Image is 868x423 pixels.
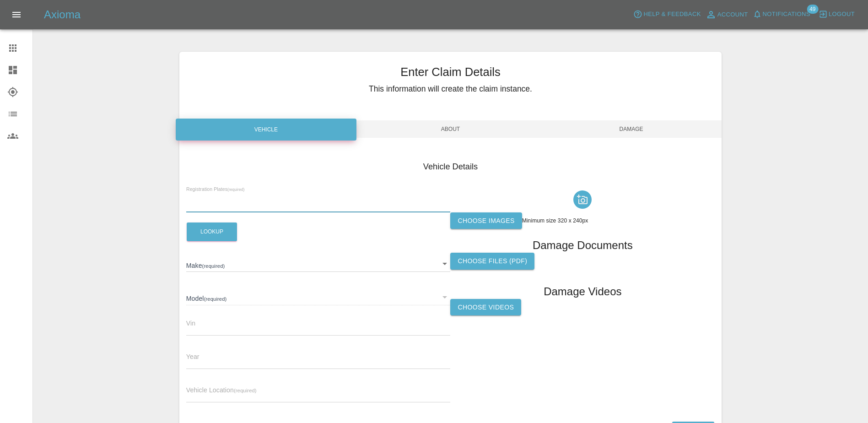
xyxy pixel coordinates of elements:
h1: Damage Documents [533,238,633,253]
h5: Axioma [44,7,81,22]
span: Logout [829,9,855,20]
span: Account [717,10,748,20]
small: (required) [234,388,257,393]
button: Notifications [750,7,813,22]
button: Open drawer [5,4,27,26]
span: Vin [186,320,195,327]
h5: This information will create the claim instance. [179,83,722,95]
label: Choose images [450,212,522,229]
h1: Damage Videos [544,284,621,299]
span: Notifications [763,9,810,20]
a: Account [703,7,750,22]
label: Choose Videos [450,299,521,316]
h3: Enter Claim Details [179,63,722,81]
span: Minimum size 320 x 240px [522,217,588,224]
small: (required) [227,187,244,191]
span: 49 [807,5,818,14]
span: About [360,120,541,138]
span: Vehicle Location [186,386,257,394]
div: Vehicle [176,119,356,141]
button: Logout [816,7,857,22]
span: Registration Plates [186,186,244,192]
span: Damage [541,120,722,138]
button: Help & Feedback [631,7,703,22]
span: Year [186,353,199,360]
label: Choose files (pdf) [450,253,534,270]
h4: Vehicle Details [186,161,715,173]
span: Help & Feedback [643,9,701,20]
button: Lookup [187,222,237,241]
